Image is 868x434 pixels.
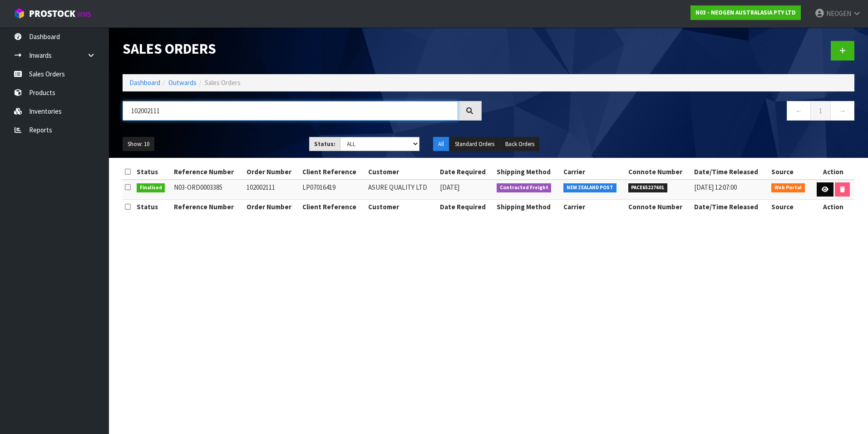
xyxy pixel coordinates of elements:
th: Carrier [561,165,626,179]
th: Customer [366,165,438,179]
td: 102002111 [244,180,300,199]
small: WMS [77,10,91,19]
span: Web Portal [771,183,805,192]
th: Source [769,199,812,214]
th: Shipping Method [494,165,561,179]
th: Date Required [438,199,494,214]
th: Source [769,165,812,179]
th: Reference Number [172,165,244,179]
span: PACE65227601 [628,183,668,192]
strong: N03 - NEOGEN AUSTRALASIA PTY LTD [695,9,796,16]
th: Connote Number [626,199,692,214]
span: [DATE] 12:07:00 [694,183,737,192]
span: ProStock [29,8,75,20]
th: Customer [366,199,438,214]
span: NEW ZEALAND POST [563,183,616,192]
img: cube-alt.png [14,8,25,19]
nav: Page navigation [495,101,854,123]
td: LP07016419 [300,180,366,199]
th: Client Reference [300,165,366,179]
th: Order Number [244,165,300,179]
th: Order Number [244,199,300,214]
span: Sales Orders [205,78,241,87]
th: Reference Number [172,199,244,214]
input: Search sales orders [123,101,458,121]
th: Action [812,199,854,214]
th: Connote Number [626,165,692,179]
th: Date Required [438,165,494,179]
span: Contracted Freight [497,183,552,192]
th: Action [812,165,854,179]
span: Finalised [137,183,165,192]
th: Shipping Method [494,199,561,214]
a: Outwards [168,78,197,87]
a: → [830,101,854,121]
th: Carrier [561,199,626,214]
th: Client Reference [300,199,366,214]
h1: Sales Orders [123,41,482,57]
td: ASURE QUALITY LTD [366,180,438,199]
button: Back Orders [500,137,539,151]
button: Standard Orders [450,137,499,151]
th: Status [134,165,172,179]
th: Date/Time Released [692,165,769,179]
strong: Status: [314,140,335,148]
th: Status [134,199,172,214]
th: Date/Time Released [692,199,769,214]
button: Show: 10 [123,137,154,151]
span: [DATE] [440,183,459,192]
a: 1 [810,101,831,121]
a: ← [787,101,811,121]
button: All [433,137,449,151]
span: NEOGEN [826,9,851,18]
a: Dashboard [129,78,160,87]
td: N03-ORD0003385 [172,180,244,199]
